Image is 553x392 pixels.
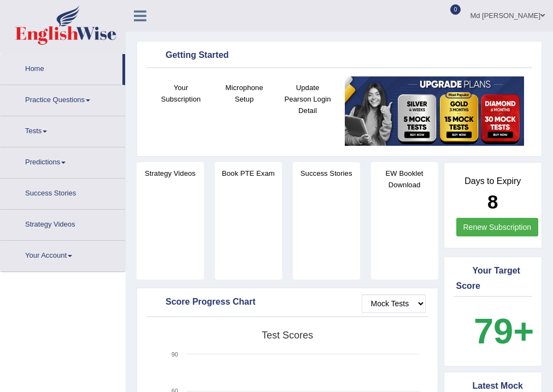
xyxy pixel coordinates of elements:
[1,147,125,175] a: Predictions
[456,176,530,186] h4: Days to Expiry
[1,85,125,112] a: Practice Questions
[293,168,360,179] h4: Success Stories
[1,116,125,144] a: Tests
[149,294,426,311] div: Score Progress Chart
[345,76,524,146] img: small5.jpg
[155,82,207,105] h4: Your Subscription
[137,168,204,179] h4: Strategy Videos
[456,218,539,236] a: Renew Subscription
[149,47,530,64] div: Getting Started
[474,311,534,351] b: 79+
[1,210,125,237] a: Strategy Videos
[215,168,282,179] h4: Book PTE Exam
[1,54,122,81] a: Home
[456,263,530,293] div: Your Target Score
[1,241,125,268] a: Your Account
[371,168,438,191] h4: EW Booklet Download
[1,179,125,206] a: Success Stories
[218,82,270,105] h4: Microphone Setup
[281,82,334,116] h4: Update Pearson Login Detail
[450,4,461,15] span: 0
[262,330,313,341] tspan: Test scores
[487,191,498,212] b: 8
[172,351,178,358] text: 90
